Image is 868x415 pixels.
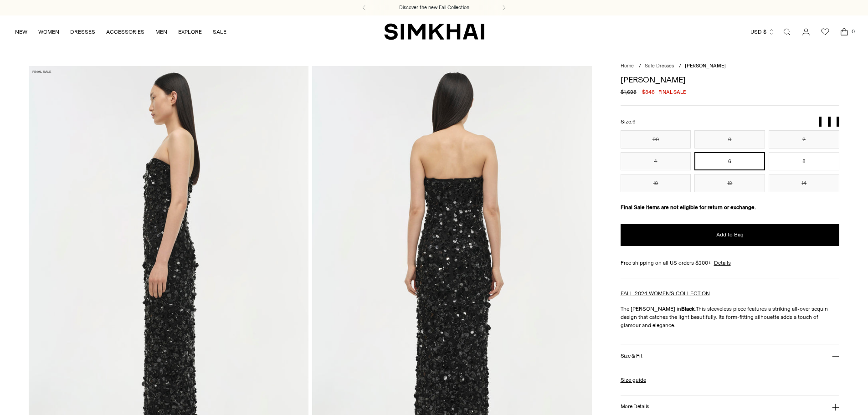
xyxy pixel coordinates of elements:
span: [PERSON_NAME] [685,63,726,69]
a: Discover the new Fall Collection [399,4,469,11]
h3: More Details [621,404,649,410]
button: 6 [694,152,765,170]
a: Open search modal [778,23,796,41]
a: WOMEN [38,22,59,42]
button: 8 [769,152,839,170]
h1: [PERSON_NAME] [621,76,840,84]
a: Go to the account page [797,23,815,41]
div: / [679,62,681,70]
a: Sale Dresses [645,63,674,69]
h3: Size & Fit [621,353,642,359]
strong: Black. [681,306,696,312]
button: 4 [621,152,691,170]
a: MEN [155,22,167,42]
a: Details [714,259,731,267]
a: ACCESSORIES [106,22,144,42]
a: SALE [213,22,226,42]
a: FALL 2024 WOMEN'S COLLECTION [621,290,710,297]
s: $1,695 [621,88,637,96]
a: NEW [15,22,27,42]
button: 12 [694,174,765,192]
div: Free shipping on all US orders $200+ [621,259,840,267]
a: Home [621,63,634,69]
span: 0 [849,27,857,36]
nav: breadcrumbs [621,62,840,70]
a: SIMKHAI [384,23,484,41]
p: The [PERSON_NAME] in This sleeveless piece features a striking all-over sequin design that catche... [621,305,840,329]
span: 6 [632,119,635,125]
button: 14 [769,174,839,192]
button: 10 [621,174,691,192]
a: Wishlist [816,23,834,41]
span: $848 [642,88,655,96]
label: Size: [621,118,635,126]
strong: Final Sale items are not eligible for return or exchange. [621,204,756,210]
div: / [639,62,641,70]
button: 00 [621,130,691,149]
button: USD $ [750,22,775,42]
button: Add to Bag [621,224,840,246]
button: 2 [769,130,839,149]
span: Add to Bag [716,231,744,239]
a: DRESSES [70,22,95,42]
a: EXPLORE [178,22,202,42]
button: 0 [694,130,765,149]
a: Open cart modal [835,23,853,41]
a: Size guide [621,376,646,384]
button: Size & Fit [621,344,840,368]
